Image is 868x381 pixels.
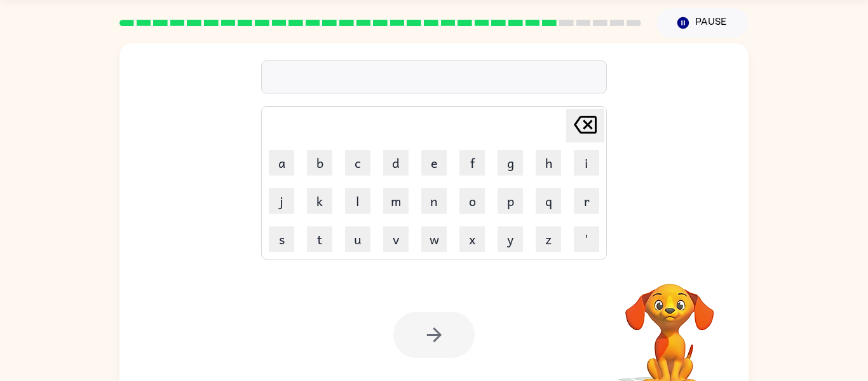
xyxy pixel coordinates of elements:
button: s [269,226,294,252]
button: ' [574,226,599,252]
button: f [459,150,485,176]
button: r [574,188,599,214]
button: i [574,150,599,176]
button: x [459,226,485,252]
button: g [498,150,523,176]
button: w [421,226,447,252]
button: p [498,188,523,214]
button: c [345,150,370,176]
button: m [383,188,409,214]
button: Pause [656,8,749,38]
button: b [307,150,332,176]
button: y [498,226,523,252]
button: o [459,188,485,214]
button: q [536,188,561,214]
button: t [307,226,332,252]
button: a [269,150,294,176]
button: u [345,226,370,252]
button: n [421,188,447,214]
button: l [345,188,370,214]
button: j [269,188,294,214]
button: z [536,226,561,252]
button: v [383,226,409,252]
button: k [307,188,332,214]
button: h [536,150,561,176]
button: e [421,150,447,176]
button: d [383,150,409,176]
